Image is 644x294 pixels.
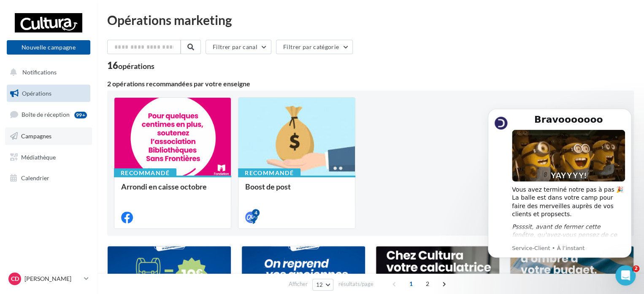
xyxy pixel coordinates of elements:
a: Médiathèque [5,148,92,166]
span: Calendrier [21,174,49,181]
button: Filtrer par canal [206,40,271,54]
a: CD [PERSON_NAME] [7,271,90,287]
a: Boîte de réception99+ [5,105,92,124]
a: Opérations [5,85,92,102]
div: Recommandé [114,168,176,178]
span: Notifications [22,69,57,76]
div: opérations [118,62,154,70]
div: 99+ [74,112,87,118]
span: Boîte de réception [22,111,70,118]
div: Boost de post [245,182,348,199]
span: CD [11,275,19,283]
span: 2 [421,277,434,291]
a: Campagnes [5,127,92,145]
div: 16 [107,61,154,70]
div: Opérations marketing [107,14,634,26]
span: Campagnes [21,132,51,140]
span: 12 [316,281,323,288]
span: 1 [404,277,418,291]
div: 2 opérations recommandées par votre enseigne [107,80,634,87]
iframe: Intercom live chat [615,265,636,286]
span: Afficher [289,280,308,288]
span: résultats/page [338,280,373,288]
span: Médiathèque [21,153,56,160]
iframe: Intercom notifications message [475,98,644,290]
button: Nouvelle campagne [7,40,90,55]
div: 4 [252,209,260,217]
div: Arrondi en caisse octobre [121,182,224,199]
p: [PERSON_NAME] [24,275,81,283]
button: Filtrer par catégorie [276,40,353,54]
div: Recommandé [238,168,300,178]
span: 2 [633,265,639,272]
span: Opérations [22,90,51,97]
button: Notifications [5,63,89,81]
button: 12 [312,279,334,291]
a: Calendrier [5,169,92,187]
